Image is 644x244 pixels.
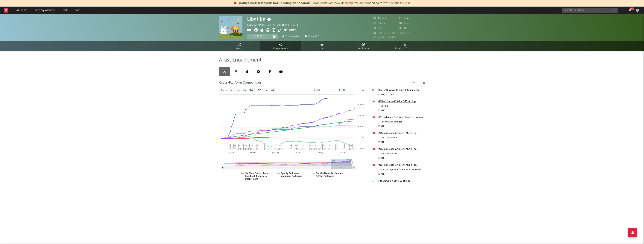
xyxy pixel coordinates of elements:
text: [DATE] [294,151,300,154]
span: 1 [343,145,344,147]
div: 99 + [630,7,634,10]
span: 2 [295,145,296,147]
button: Export CSV [409,82,425,84]
text: All [271,89,274,92]
a: Leads [71,7,83,14]
span: 2.686 [373,22,385,24]
span: Jump Score: 74.1 [373,36,395,39]
span: 1 [350,145,351,147]
text: -25% [359,147,364,150]
text: [DATE] [228,151,234,154]
span: 2 [290,145,291,147]
text: TikTok Followers [316,175,334,177]
button: Summary [303,34,321,39]
span: Audience [358,47,369,51]
span: 1 [248,145,249,147]
span: Playlists/Charts [395,47,414,51]
text: 1y [265,89,267,92]
a: #114 on France Children's Music Top Videos [378,163,423,167]
span: Artist Engagement [219,58,262,62]
span: 1 [354,145,355,147]
button: Edit [289,28,296,33]
span: : Some charts are now updating. We are continuing to work on the issue [238,2,407,5]
div: [GEOGRAPHIC_DATA] | Children’s Music [247,23,302,27]
span: 2 [314,145,315,147]
text: Instagram Followers [281,175,303,177]
span: 1 [251,145,252,147]
span: 1 [298,145,299,147]
text: [DATE] [339,151,345,154]
a: Charts [58,7,71,14]
div: Track: Treckerlied [378,136,423,140]
a: #80 on France Children's Music Top Videos [378,99,423,104]
span: 1 [297,145,298,147]
span: 1 [279,145,280,147]
span: 2 [329,145,330,147]
span: 1 [312,145,313,147]
span: 2 [247,145,249,147]
input: Search for artists [562,8,618,13]
span: 402 [399,27,408,29]
span: 1 [232,145,233,147]
span: 10.676 [373,17,386,19]
span: Spotify Charts & Playlists not updating on Sodatone [238,2,311,5]
div: Track: Pfützen springen [378,120,423,124]
span: Benchmark [285,34,299,39]
span: 2 [241,145,242,147]
text: [DATE] [316,151,323,154]
span: 2 [229,145,230,147]
a: #81 on France Children's Music Top Videos [378,115,423,120]
a: #112 on France Children's Music Top Videos [378,131,423,136]
span: 2 [274,145,275,147]
span: 1 [269,145,270,147]
span: 1 [252,145,253,147]
text: [DATE] [339,89,346,91]
span: 4 [280,145,281,147]
div: Track: Alle Monate [378,151,423,156]
a: Benchmark [280,34,301,39]
a: 526 Views, 30 Likes, 10 Shares [378,179,423,183]
span: 2 [320,145,321,147]
span: 2 [234,145,235,147]
text: 1w [230,89,233,92]
text: 1m [236,89,240,92]
text: [DATE] [314,89,321,91]
a: Music [219,41,260,51]
div: Libatiba [247,16,272,22]
span: 521.530 Monthly Listeners [373,32,410,34]
span: Dismiss [408,2,410,5]
div: [DATE] [378,172,423,176]
span: 1 [246,145,247,147]
text: → [333,89,335,91]
text: [DATE] [250,151,256,154]
span: 1 [245,145,246,147]
span: 1 [277,145,278,147]
div: [DATE] 9:02 AM [378,93,423,97]
span: 1 [239,145,240,147]
text: + 75% [358,103,364,106]
span: 1 [319,145,321,147]
span: 3 [310,145,311,147]
text: 3m [243,89,247,92]
span: 237 [373,27,382,29]
div: [DATE] [378,124,423,129]
div: Reel: 231 Views, 15 Likes, 0 Comments [378,88,423,93]
div: [DATE] [378,156,423,160]
text: Zoom [221,89,227,92]
span: 411 [399,22,408,24]
button: 99+ [629,9,631,12]
span: 1.166 [399,17,410,19]
text: [DATE] [272,151,279,154]
a: Playlists/Charts [384,41,425,51]
text: Spotify Followers [281,172,299,175]
text: + 25% [358,125,364,128]
span: Summary [308,36,319,38]
text: YTD [256,89,261,92]
span: 3 [244,145,245,147]
text: 6m [250,89,253,92]
span: 1 [317,145,318,147]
